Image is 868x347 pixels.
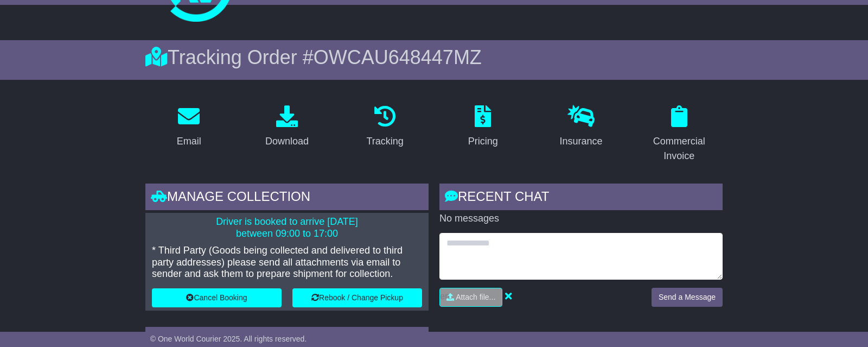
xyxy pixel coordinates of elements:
div: Manage collection [145,184,429,213]
div: Tracking [367,134,404,149]
div: Pricing [468,134,498,149]
div: Tracking Order # [145,46,723,69]
button: Rebook / Change Pickup [292,288,422,307]
p: Driver is booked to arrive [DATE] between 09:00 to 17:00 [152,216,422,239]
span: © One World Courier 2025. All rights reserved. [150,335,307,343]
button: Cancel Booking [152,288,282,307]
a: Commercial Invoice [635,102,723,167]
a: Email [170,102,208,153]
div: Insurance [559,134,602,149]
a: Pricing [461,102,505,153]
div: Download [265,134,309,149]
div: Commercial Invoice [642,134,716,163]
div: RECENT CHAT [439,184,723,213]
a: Download [258,102,316,153]
a: Tracking [360,102,411,153]
p: No messages [439,213,723,225]
a: Insurance [552,102,609,153]
button: Send a Message [652,288,723,307]
div: Email [177,134,201,149]
span: OWCAU648447MZ [314,46,482,68]
p: * Third Party (Goods being collected and delivered to third party addresses) please send all atta... [152,245,422,280]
